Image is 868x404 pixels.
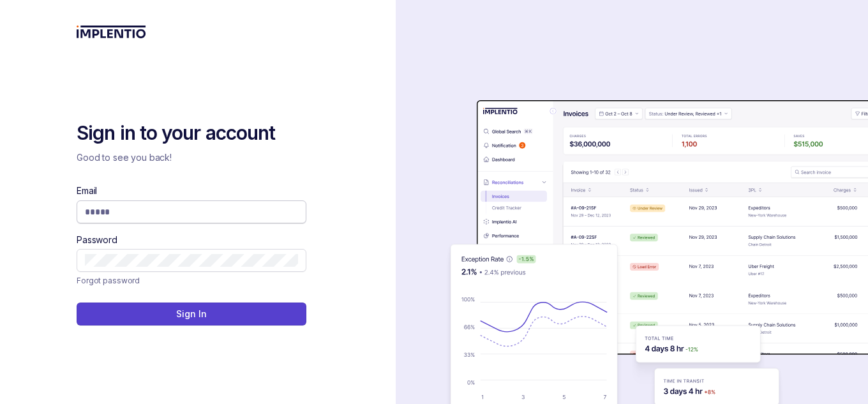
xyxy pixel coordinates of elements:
label: Password [77,234,117,246]
label: Email [77,184,97,197]
h2: Sign in to your account [77,121,306,146]
p: Forgot password [77,274,140,287]
a: Link Forgot password [77,274,140,287]
img: logo [77,26,146,38]
p: Sign In [176,308,206,320]
p: Good to see you back! [77,151,306,164]
button: Sign In [77,303,306,325]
